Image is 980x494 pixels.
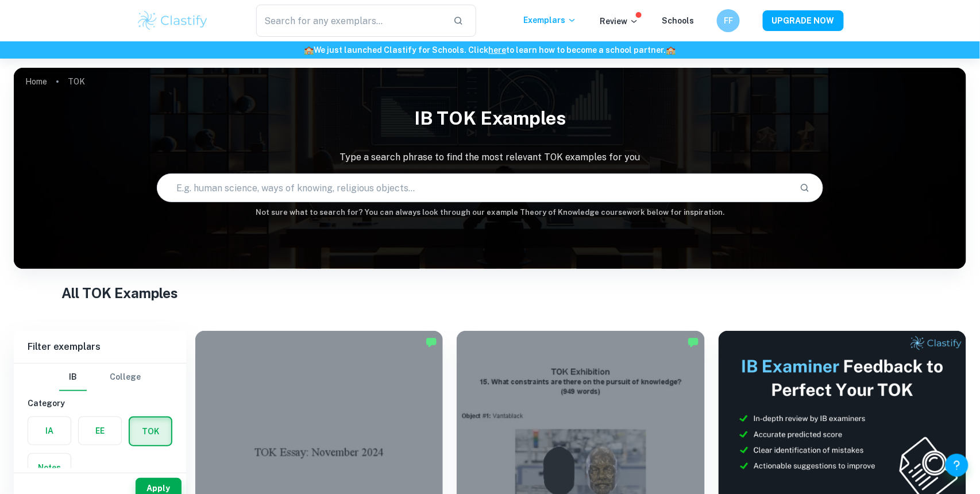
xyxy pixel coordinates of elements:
[523,14,577,26] p: Exemplars
[157,172,791,204] input: E.g. human science, ways of knowing, religious objects...
[136,9,209,32] img: Clastify logo
[79,417,121,445] button: EE
[61,283,919,303] h1: All TOK Examples
[304,45,314,55] span: 🏫
[795,178,815,198] button: Search
[600,15,639,28] p: Review
[28,417,71,445] button: IA
[946,454,969,477] button: Help and Feedback
[722,14,735,27] h6: FF
[489,45,507,55] a: here
[666,45,676,55] span: 🏫
[14,331,186,363] h6: Filter exemplars
[68,75,85,88] p: TOK
[59,364,87,391] button: IB
[59,364,141,391] div: Filter type choice
[426,337,437,348] img: Marked
[110,364,141,391] button: College
[662,16,694,25] a: Schools
[14,100,966,137] h1: IB TOK examples
[28,454,71,481] button: Notes
[688,337,699,348] img: Marked
[256,5,444,37] input: Search for any exemplars...
[14,150,966,164] p: Type a search phrase to find the most relevant TOK examples for you
[14,207,966,218] h6: Not sure what to search for? You can always look through our example Theory of Knowledge coursewo...
[717,9,740,32] button: FF
[28,397,172,410] h6: Category
[2,44,978,56] h6: We just launched Clastify for Schools. Click to learn how to become a school partner.
[763,10,844,31] button: UPGRADE NOW
[25,74,47,90] a: Home
[130,418,171,445] button: TOK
